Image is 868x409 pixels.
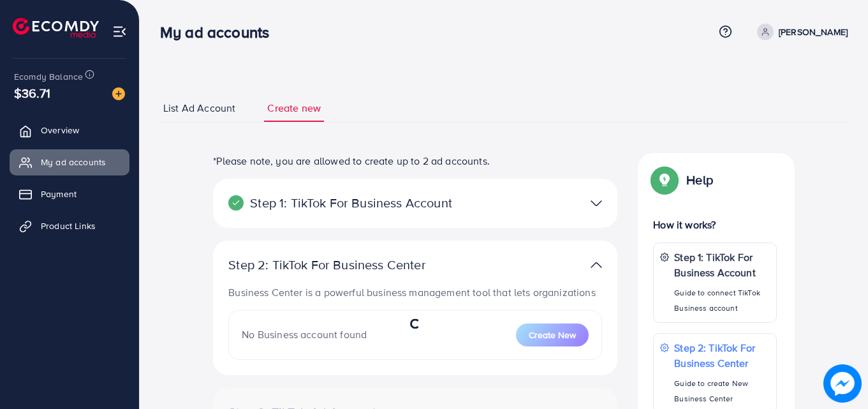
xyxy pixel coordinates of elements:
[779,24,848,40] p: [PERSON_NAME]
[267,101,321,115] span: Create new
[591,256,602,274] img: TikTok partner
[41,188,77,200] span: Payment
[13,18,99,38] img: logo
[752,24,848,40] a: [PERSON_NAME]
[653,168,676,191] img: Popup guide
[10,149,129,175] a: My ad accounts
[674,376,770,406] p: Guide to create New Business Center
[160,23,279,41] h3: My ad accounts
[41,124,79,137] span: Overview
[112,87,125,100] img: image
[674,285,770,316] p: Guide to connect TikTok Business account
[825,366,860,401] img: image
[686,172,713,188] p: Help
[674,249,770,280] p: Step 1: TikTok For Business Account
[674,340,770,371] p: Step 2: TikTok For Business Center
[112,24,127,39] img: menu
[10,181,129,207] a: Payment
[41,219,96,232] span: Product Links
[10,117,129,143] a: Overview
[41,156,106,168] span: My ad accounts
[14,70,83,83] span: Ecomdy Balance
[653,217,777,232] p: How it works?
[591,194,602,212] img: TikTok partner
[213,153,617,168] p: *Please note, you are allowed to create up to 2 ad accounts.
[228,257,471,272] p: Step 2: TikTok For Business Center
[14,84,50,102] span: $36.71
[10,213,129,239] a: Product Links
[228,195,471,211] p: Step 1: TikTok For Business Account
[163,101,235,115] span: List Ad Account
